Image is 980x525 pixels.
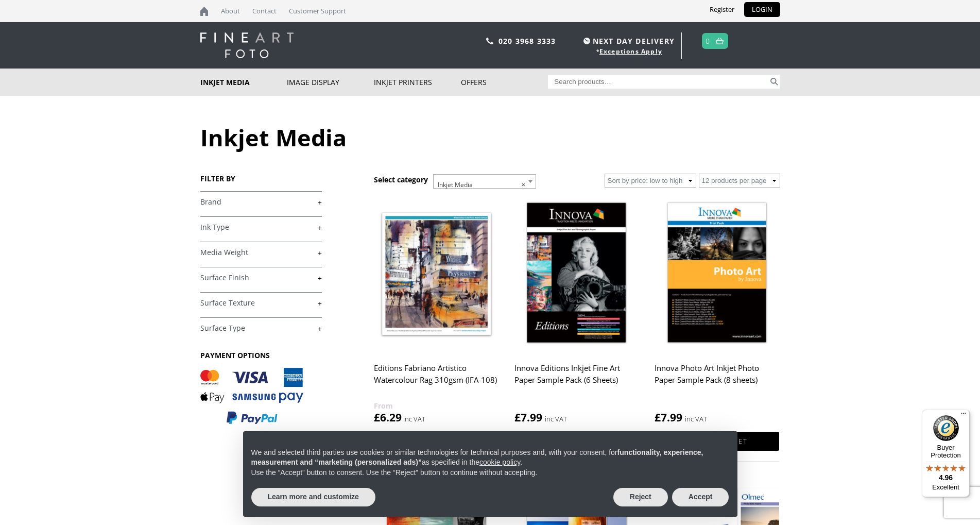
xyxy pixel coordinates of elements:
img: Innova Editions Inkjet Fine Art Paper Sample Pack (6 Sheets) [514,196,639,352]
span: £ [514,410,521,425]
h2: Innova Editions Inkjet Fine Art Paper Sample Pack (6 Sheets) [514,359,639,400]
img: basket.svg [716,38,724,44]
input: Search products… [548,75,768,89]
img: phone.svg [486,38,493,44]
p: We and selected third parties use cookies or similar technologies for technical purposes and, wit... [251,448,729,468]
img: Editions Fabriano Artistico Watercolour Rag 310gsm (IFA-108) [374,196,498,352]
a: Inkjet Printers [374,69,461,96]
h4: Ink Type [200,216,322,237]
span: 4.96 [939,473,953,482]
img: logo-white.svg [200,32,294,58]
a: Inkjet Media [200,69,287,96]
span: NEXT DAY DELIVERY [581,35,675,47]
a: Exceptions Apply [599,47,662,56]
a: cookie policy [479,458,520,466]
h4: Brand [200,191,322,212]
h3: PAYMENT OPTIONS [200,350,322,360]
a: LOGIN [744,2,780,17]
span: £ [655,410,661,425]
h2: Innova Photo Art Inkjet Photo Paper Sample Pack (8 sheets) [655,359,779,400]
button: Learn more and customize [251,488,375,506]
a: Image Display [287,69,374,96]
a: Innova Editions Inkjet Fine Art Paper Sample Pack (6 Sheets) £7.99 inc VAT [514,196,639,425]
a: + [200,223,322,232]
h1: Inkjet Media [200,122,780,153]
h3: FILTER BY [200,174,322,183]
h2: Editions Fabriano Artistico Watercolour Rag 310gsm (IFA-108) [374,359,498,400]
button: Reject [613,488,668,506]
p: Buyer Protection [922,444,970,459]
bdi: 7.99 [514,410,542,425]
a: Innova Photo Art Inkjet Photo Paper Sample Pack (8 sheets) £7.99 inc VAT [655,196,779,425]
h4: Surface Finish [200,267,322,287]
strong: inc VAT [685,413,707,425]
a: 0 [706,33,710,48]
p: Use the “Accept” button to consent. Use the “Reject” button to continue without accepting. [251,468,729,478]
span: Inkjet Media [434,175,536,195]
h3: Select category [374,175,428,184]
h4: Media Weight [200,242,322,262]
strong: inc VAT [545,413,567,425]
select: Shop order [605,174,696,188]
h4: Surface Texture [200,292,322,313]
p: Excellent [922,483,970,492]
span: Inkjet Media [433,174,536,189]
img: Trusted Shops Trustmark [933,415,959,441]
a: Register [702,2,742,17]
div: Notice [235,423,746,525]
img: Innova Photo Art Inkjet Photo Paper Sample Pack (8 sheets) [655,196,779,352]
span: £ [374,410,380,425]
span: × [522,178,525,192]
img: PAYMENT OPTIONS [200,368,303,425]
button: Trusted Shops TrustmarkBuyer Protection4.96Excellent [922,410,970,497]
button: Search [768,75,780,89]
a: + [200,298,322,308]
button: Accept [672,488,729,506]
strong: functionality, experience, measurement and “marketing (personalized ads)” [251,448,703,467]
h4: Surface Type [200,317,322,338]
a: 020 3968 3333 [498,36,556,46]
bdi: 6.29 [374,410,402,425]
a: + [200,197,322,207]
img: time.svg [583,38,590,44]
a: Editions Fabriano Artistico Watercolour Rag 310gsm (IFA-108) £6.29 [374,196,498,425]
bdi: 7.99 [655,410,682,425]
a: Offers [461,69,548,96]
a: + [200,324,322,333]
a: + [200,248,322,258]
a: + [200,273,322,283]
button: Menu [957,410,970,422]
